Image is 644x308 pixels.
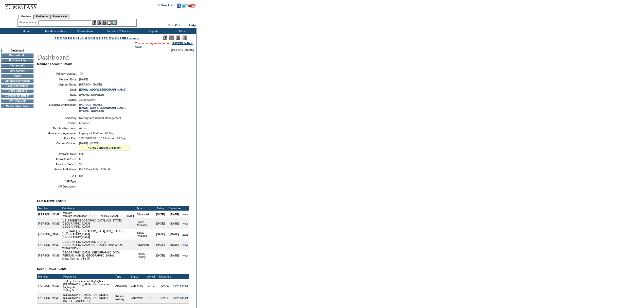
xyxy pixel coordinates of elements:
[39,158,77,161] td: Available AR Res:
[39,116,77,119] td: Company:
[79,98,96,101] span: 17326724874
[82,37,84,40] a: L
[41,28,70,34] td: My Memberships
[37,206,61,211] td: Member
[106,37,108,40] a: U
[60,37,62,40] a: C
[91,37,93,40] a: O
[63,293,115,303] td: [GEOGRAPHIC_DATA], [US_STATE] - [GEOGRAPHIC_DATA], [US_STATE] [STREET_ADDRESS]
[37,52,138,62] img: pgTtlDashboard.gif
[180,284,188,287] a: cancel
[168,250,182,261] td: [DATE]
[63,279,115,293] td: Turkey: Treasures and Highlights - [GEOGRAPHIC_DATA]: Treasures and Highlights Turkey 5
[79,127,87,130] span: Active
[39,103,77,112] td: Exclusive Ambassador:
[158,279,172,293] td: [DATE]
[1,79,33,83] td: Current Reservations
[109,37,111,40] a: V
[37,229,61,239] td: [PERSON_NAME]
[183,222,188,225] a: view
[153,250,168,261] td: [DATE]
[183,233,188,236] a: view
[79,88,126,91] a: [EMAIL_ADDRESS][DOMAIN_NAME]
[99,37,101,40] a: R
[37,250,61,261] td: [PERSON_NAME]
[153,229,168,239] td: [DATE]
[79,142,99,145] span: [DATE] - [DATE]
[19,20,38,25] div: Member Name:
[1,49,33,53] td: Dashboard
[55,37,57,40] a: A
[120,37,122,40] a: Z
[39,122,77,125] td: Position:
[39,132,77,135] td: Membership Agreement:
[183,213,188,216] a: view
[130,279,144,293] td: Confirmed
[61,229,136,239] td: [US_STATE][GEOGRAPHIC_DATA], [US_STATE][GEOGRAPHIC_DATA] [GEOGRAPHIC_DATA]
[144,293,158,303] td: [DATE]
[61,206,136,211] td: Residence
[168,24,180,27] a: Sign Out
[79,175,83,178] span: NO
[37,274,61,279] td: Member
[39,78,77,81] td: Member Since:
[171,49,194,52] span: [PERSON_NAME]
[112,37,114,40] a: W
[130,274,144,279] td: Status
[186,5,195,8] a: Subscribe to our YouTube Channel
[1,59,33,63] td: Business Info
[1,74,33,78] td: Notes
[68,37,70,40] a: F
[87,146,121,149] a: » View Contract Utilization
[144,279,158,293] td: [DATE]
[158,293,172,303] td: [DATE]
[177,5,181,8] a: Become our fan on Facebook
[168,239,182,250] td: [DATE]
[168,211,182,218] td: [DATE]
[63,274,115,279] td: Residence
[37,199,66,203] b: Last 5 Travel Events
[171,42,193,45] a: [PERSON_NAME]
[153,211,168,218] td: [DATE]
[37,267,67,271] b: Next 5 Travel Events
[79,83,102,86] span: [PERSON_NAME]
[88,37,90,40] a: N
[136,250,153,261] td: Priority Holiday
[135,42,193,45] span: You are acting on behalf of:
[79,93,104,96] span: [PHONE_NUMBER]
[92,20,96,25] img: b_edit.gif
[158,3,176,9] td: Follow Us ::
[39,142,77,150] td: Current Contract:
[63,37,65,40] a: D
[57,37,59,40] a: B
[73,37,75,40] a: H
[85,37,87,40] a: M
[65,37,67,40] a: E
[167,28,196,34] td: Admin
[76,37,77,40] a: I
[79,116,121,119] span: Nottingham Capital Management
[136,218,153,229] td: Space Available
[136,239,153,250] td: Advanced
[79,78,88,81] span: [DATE]
[189,24,196,27] a: Help
[39,168,77,171] td: Available Holidays:
[39,98,77,101] td: Mobile:
[93,37,95,40] a: P
[11,28,41,34] td: Home
[176,36,180,40] img: Impersonate
[79,158,81,161] span: 0
[182,4,186,8] img: Follow us on Twitter
[153,239,168,250] td: [DATE]
[79,137,126,140] span: 135/180/225-9,13,16 Platinum 60 Day
[79,132,114,135] span: Legacy v2 Platinum 60 Day
[101,37,103,40] a: S
[39,185,77,188] td: VIP Description:
[39,93,77,96] td: Phone:
[70,28,99,34] td: Reservations
[169,36,174,40] img: View Mode
[79,103,126,112] span: [PERSON_NAME] [PHONE_NUMBER]
[1,89,33,93] td: Credit Card Info
[79,152,84,156] span: 0.00
[115,279,130,293] td: Advanced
